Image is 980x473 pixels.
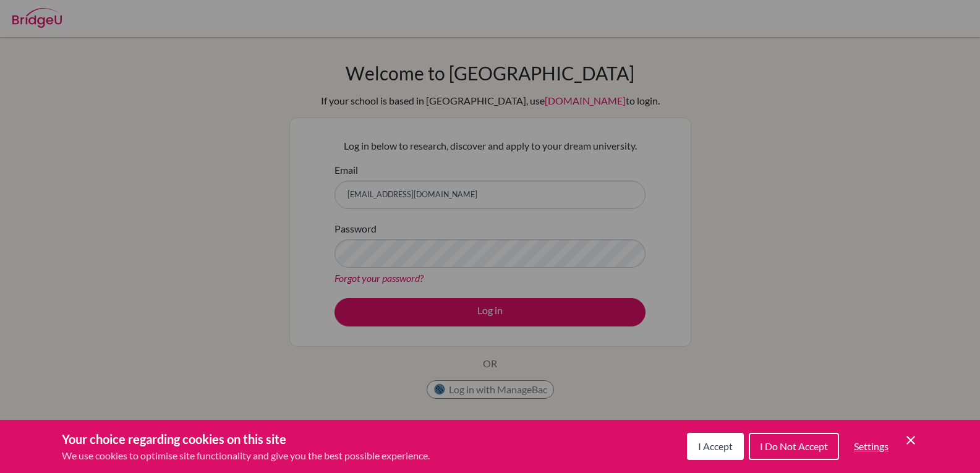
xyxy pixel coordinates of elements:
span: I Do Not Accept [760,440,828,452]
p: We use cookies to optimise site functionality and give you the best possible experience. [62,448,430,463]
span: Settings [854,440,888,452]
button: I Accept [687,433,744,460]
h3: Your choice regarding cookies on this site [62,430,430,448]
span: I Accept [698,440,733,452]
button: Settings [844,434,898,459]
button: I Do Not Accept [749,433,839,460]
button: Save and close [903,433,918,448]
